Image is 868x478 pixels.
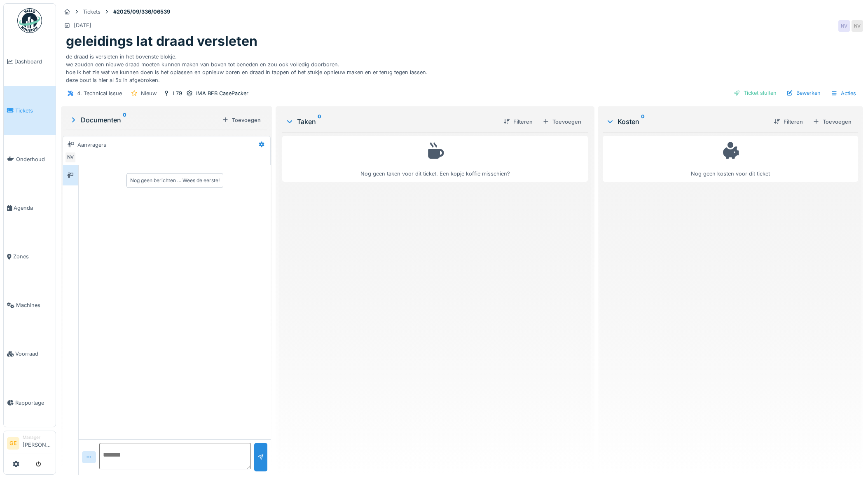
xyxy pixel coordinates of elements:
[4,281,56,330] a: Machines
[810,116,855,127] div: Toevoegen
[173,89,182,97] div: L79
[4,135,56,183] a: Onderhoud
[77,89,122,97] div: 4. Technical issue
[15,107,52,115] span: Tickets
[4,86,56,135] a: Tickets
[65,152,76,163] div: NV
[16,301,52,309] span: Machines
[539,116,585,127] div: Toevoegen
[4,378,56,427] a: Rapportage
[123,115,126,125] sup: 0
[500,116,536,127] div: Filteren
[852,20,863,32] div: NV
[14,58,52,66] span: Dashboard
[4,183,56,232] a: Agenda
[77,141,106,149] div: Aanvragers
[23,434,52,441] div: Manager
[730,87,780,98] div: Ticket sluiten
[66,33,257,49] h1: geleidings lat draad versleten
[15,350,52,358] span: Voorraad
[288,140,583,178] div: Nog geen taken voor dit ticket. Een kopje koffie misschien?
[7,437,19,450] li: GE
[130,177,220,184] div: Nog geen berichten … Wees de eerste!
[74,21,91,29] div: [DATE]
[110,8,173,16] strong: #2025/09/336/06539
[13,253,52,260] span: Zones
[4,330,56,378] a: Voorraad
[219,115,264,126] div: Toevoegen
[83,8,101,16] div: Tickets
[827,87,860,99] div: Acties
[770,116,806,127] div: Filteren
[14,204,52,212] span: Agenda
[17,8,42,33] img: Badge_color-CXgf-gQk.svg
[7,434,52,454] a: GE Manager[PERSON_NAME]
[285,117,497,127] div: Taken
[838,20,850,32] div: NV
[606,117,767,127] div: Kosten
[318,117,321,127] sup: 0
[23,434,52,452] li: [PERSON_NAME]
[141,89,157,97] div: Nieuw
[16,155,52,163] span: Onderhoud
[66,49,858,84] div: de draad is versleten in het bovenste blokje. we zouden een nieuwe draad moeten kunnen maken van ...
[4,37,56,86] a: Dashboard
[4,232,56,281] a: Zones
[69,115,219,125] div: Documenten
[783,87,824,98] div: Bewerken
[608,140,853,178] div: Nog geen kosten voor dit ticket
[641,117,645,127] sup: 0
[196,89,248,97] div: IMA BFB CasePacker
[15,399,52,407] span: Rapportage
